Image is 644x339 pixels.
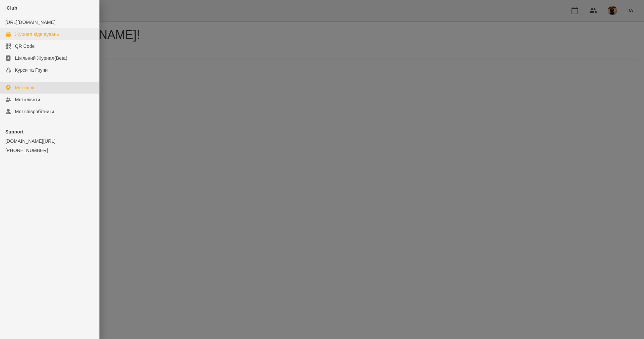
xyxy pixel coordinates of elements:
div: Журнал відвідувань [15,31,59,38]
div: Шкільний Журнал(Beta) [15,55,67,61]
a: [URL][DOMAIN_NAME] [5,20,55,25]
div: Мої клієнти [15,96,40,103]
a: [DOMAIN_NAME][URL] [5,138,94,144]
a: [PHONE_NUMBER] [5,147,94,154]
div: Мої філії [15,84,34,91]
div: QR Code [15,43,35,49]
div: Мої співробітники [15,108,54,115]
div: Курси та Групи [15,67,48,73]
p: Support [5,128,94,135]
span: iClub [5,5,17,11]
